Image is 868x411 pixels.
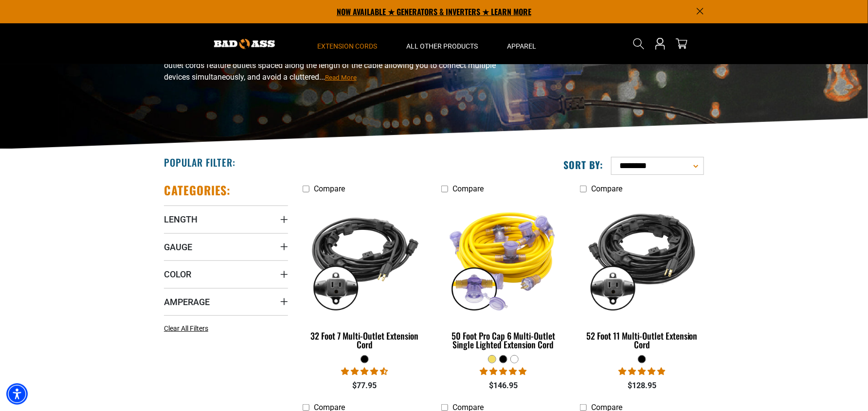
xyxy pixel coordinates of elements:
[507,42,536,51] span: Apparel
[580,203,703,315] img: black
[164,325,208,332] span: Clear All Filters
[441,198,565,355] a: yellow 50 Foot Pro Cap 6 Multi-Outlet Single Lighted Extension Cord
[392,23,492,64] summary: All Other Products
[164,241,192,253] span: Gauge
[303,380,427,392] div: $77.95
[214,39,275,49] img: Bad Ass Extension Cords
[631,36,647,51] summary: Search
[303,331,427,349] div: 32 Foot 7 Multi-Outlet Extension Cord
[618,367,665,376] span: 4.95 stars
[580,331,704,349] div: 52 Foot 11 Multi-Outlet Extension Cord
[303,23,392,64] summary: Extension Cords
[406,42,478,51] span: All Other Products
[317,42,377,51] span: Extension Cords
[441,380,565,392] div: $146.95
[164,233,288,260] summary: Gauge
[452,184,484,193] span: Compare
[580,380,704,392] div: $128.95
[580,198,704,355] a: black 52 Foot 11 Multi-Outlet Extension Cord
[303,198,427,355] a: black 32 Foot 7 Multi-Outlet Extension Cord
[492,23,551,64] summary: Apparel
[164,288,288,315] summary: Amperage
[164,296,210,308] span: Amperage
[164,205,288,233] summary: Length
[325,74,357,81] span: Read More
[6,383,28,405] div: Accessibility Menu
[164,260,288,288] summary: Color
[480,367,526,376] span: 4.80 stars
[591,184,622,193] span: Compare
[164,49,503,82] span: are the perfect option to help you multitask on your next job. Our exclusive multi-outlet cords f...
[563,158,603,171] label: Sort by:
[164,324,212,334] a: Clear All Filters
[442,203,564,315] img: yellow
[164,214,198,225] span: Length
[164,156,235,169] h2: Popular Filter:
[164,183,231,198] h2: Categories:
[341,367,388,376] span: 4.68 stars
[674,38,689,50] a: cart
[652,23,668,64] a: Open this option
[314,184,345,193] span: Compare
[164,269,191,280] span: Color
[441,331,565,349] div: 50 Foot Pro Cap 6 Multi-Outlet Single Lighted Extension Cord
[304,203,426,315] img: black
